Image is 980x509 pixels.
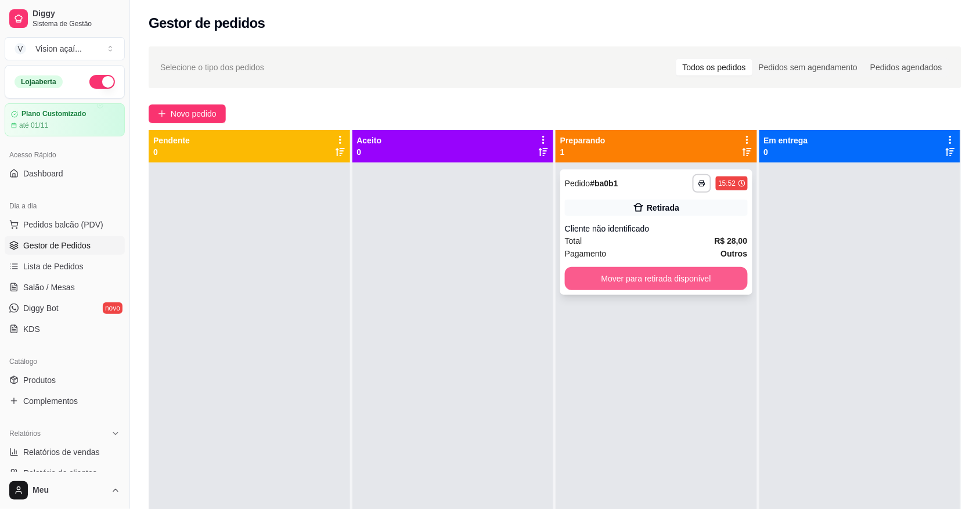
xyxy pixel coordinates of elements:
div: Catálogo [5,352,125,371]
strong: # ba0b1 [590,179,618,188]
a: Salão / Mesas [5,278,125,297]
a: Complementos [5,392,125,410]
span: KDS [23,323,40,335]
p: 1 [560,146,606,158]
span: Pagamento [565,247,607,260]
a: Relatório de clientes [5,464,125,482]
article: até 01/11 [19,121,48,130]
span: Gestor de Pedidos [23,240,91,251]
div: Pedidos sem agendamento [752,59,864,75]
p: Pendente [153,135,190,146]
span: Complementos [23,395,78,407]
p: 0 [357,146,382,158]
span: Pedidos balcão (PDV) [23,219,103,230]
h2: Gestor de pedidos [149,14,265,33]
strong: Outros [721,249,748,258]
div: Retirada [647,202,679,214]
span: Selecione o tipo dos pedidos [160,61,264,74]
span: Pedido [565,179,590,188]
span: Sistema de Gestão [33,19,120,28]
div: Loja aberta [15,75,63,88]
button: Novo pedido [149,104,226,123]
a: DiggySistema de Gestão [5,5,125,33]
p: 0 [764,146,808,158]
span: Total [565,234,582,247]
a: Gestor de Pedidos [5,236,125,255]
button: Meu [5,476,125,504]
span: Lista de Pedidos [23,261,84,272]
div: Vision açaí ... [35,43,82,55]
a: Plano Customizadoaté 01/11 [5,103,125,136]
button: Pedidos balcão (PDV) [5,215,125,234]
p: Em entrega [764,135,808,146]
span: Diggy Bot [23,302,59,314]
span: Relatórios [9,429,41,438]
a: Lista de Pedidos [5,257,125,276]
a: KDS [5,320,125,338]
span: Produtos [23,374,56,386]
span: Relatórios de vendas [23,446,100,458]
p: Preparando [560,135,606,146]
div: 15:52 [718,179,736,188]
article: Plano Customizado [21,110,86,118]
span: Salão / Mesas [23,281,75,293]
p: Aceito [357,135,382,146]
button: Alterar Status [89,75,115,89]
button: Mover para retirada disponível [565,267,748,290]
span: plus [158,110,166,118]
button: Select a team [5,37,125,60]
span: Meu [33,485,106,496]
a: Relatórios de vendas [5,443,125,461]
div: Cliente não identificado [565,223,748,234]
div: Acesso Rápido [5,146,125,164]
span: Diggy [33,9,120,19]
p: 0 [153,146,190,158]
a: Dashboard [5,164,125,183]
div: Pedidos agendados [864,59,949,75]
a: Produtos [5,371,125,389]
div: Todos os pedidos [676,59,752,75]
a: Diggy Botnovo [5,299,125,317]
span: Dashboard [23,168,63,179]
span: Novo pedido [171,107,217,120]
div: Dia a dia [5,197,125,215]
strong: R$ 28,00 [715,236,748,246]
span: V [15,43,26,55]
span: Relatório de clientes [23,467,97,479]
